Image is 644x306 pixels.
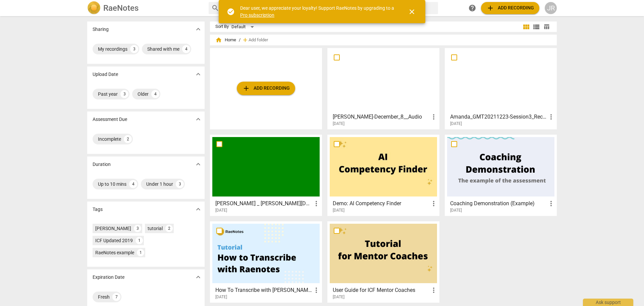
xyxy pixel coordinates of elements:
[468,4,476,12] span: help
[193,272,203,282] button: Show more
[148,225,163,232] div: tutorial
[240,12,274,18] a: Pro subscription
[87,1,203,15] a: LogoRaeNotes
[215,37,236,43] span: Home
[583,299,633,306] div: Ask support
[231,21,256,32] div: Default
[330,224,437,300] a: User Guide for ICF Mentor Coaches[DATE]
[120,90,128,98] div: 3
[137,249,144,256] div: 1
[212,137,320,213] a: [PERSON_NAME] _ [PERSON_NAME][DATE][DATE]
[95,237,133,244] div: ICF Updated 2019
[240,5,396,18] div: Dear user, we appreciate your loyalty! Support RaeNotes by upgrading to a
[98,136,121,142] div: Incomplete
[330,50,437,126] a: [PERSON_NAME]-December_8__Audio[DATE]
[312,286,320,294] span: more_vert
[312,200,320,208] span: more_vert
[333,286,430,294] h3: User Guide for ICF Mentor Coaches
[136,237,143,244] div: 1
[486,4,494,12] span: add
[112,293,120,301] div: 7
[215,200,312,208] h3: Andrew _ Jessica - April 7, 2025
[450,208,462,213] span: [DATE]
[93,161,111,168] p: Duration
[541,22,551,32] button: Table view
[194,205,202,213] span: expand_more
[547,113,555,121] span: more_vert
[134,225,141,232] div: 3
[333,208,344,213] span: [DATE]
[211,4,219,12] span: search
[93,206,103,213] p: Tags
[194,273,202,281] span: expand_more
[212,224,320,300] a: How To Transcribe with [PERSON_NAME][DATE]
[103,3,139,13] h2: RaeNotes
[430,200,438,208] span: more_vert
[194,70,202,78] span: expand_more
[531,22,541,32] button: List view
[242,37,249,43] span: add
[237,82,295,95] button: Upload
[193,114,203,124] button: Show more
[227,8,235,16] span: check_circle
[215,24,229,29] div: Sort By
[215,208,227,213] span: [DATE]
[95,249,134,256] div: RaeNotes example
[129,180,137,188] div: 4
[93,116,127,123] p: Assessment Due
[98,181,126,187] div: Up to 10 mins
[151,90,159,98] div: 4
[532,23,540,31] span: view_list
[147,46,179,52] div: Shared with me
[93,71,118,78] p: Upload Date
[193,69,203,79] button: Show more
[430,113,438,121] span: more_vert
[486,4,534,12] span: Add recording
[165,225,173,232] div: 2
[333,121,344,127] span: [DATE]
[215,286,312,294] h3: How To Transcribe with RaeNotes
[93,274,124,281] p: Expiration Date
[124,135,132,143] div: 2
[193,24,203,34] button: Show more
[481,2,539,14] button: Upload
[447,50,554,126] a: Amanda_GMT20211223-Session3_Recording[DATE]
[193,159,203,169] button: Show more
[333,294,344,300] span: [DATE]
[146,181,173,187] div: Under 1 hour
[98,91,118,97] div: Past year
[450,113,547,121] h3: Amanda_GMT20211223-Session3_Recording
[93,26,109,33] p: Sharing
[545,2,557,14] button: JR
[194,115,202,123] span: expand_more
[447,137,554,213] a: Coaching Demonstration (Example)[DATE]
[130,45,138,53] div: 3
[330,137,437,213] a: Demo: AI Competency Finder[DATE]
[333,113,430,121] h3: Trudy-December_8__Audio
[450,121,462,127] span: [DATE]
[194,25,202,33] span: expand_more
[404,4,420,20] button: Close
[249,38,268,43] span: Add folder
[98,294,110,300] div: Fresh
[408,8,416,16] span: close
[242,84,250,92] span: add
[182,45,190,53] div: 4
[430,286,438,294] span: more_vert
[176,180,184,188] div: 3
[193,204,203,214] button: Show more
[242,84,290,92] span: Add recording
[87,1,101,15] img: Logo
[95,225,131,232] div: [PERSON_NAME]
[521,22,531,32] button: Tile view
[215,37,222,43] span: home
[138,91,149,97] div: Older
[547,200,555,208] span: more_vert
[98,46,127,52] div: My recordings
[333,200,430,208] h3: Demo: AI Competency Finder
[543,24,550,30] span: table_chart
[522,23,530,31] span: view_module
[466,2,478,14] a: Help
[450,200,547,208] h3: Coaching Demonstration (Example)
